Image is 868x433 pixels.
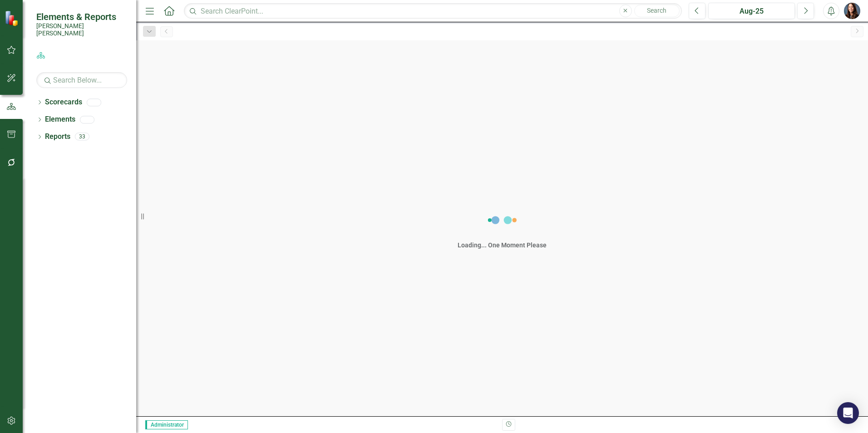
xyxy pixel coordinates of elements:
[458,241,547,250] div: Loading... One Moment Please
[844,3,860,19] img: Tami Griswold
[36,22,127,37] small: [PERSON_NAME] [PERSON_NAME]
[36,72,127,88] input: Search Below...
[708,3,795,19] button: Aug-25
[45,132,70,142] a: Reports
[45,97,82,108] a: Scorecards
[647,7,666,14] span: Search
[184,3,682,19] input: Search ClearPoint...
[634,5,680,17] button: Search
[837,402,859,424] div: Open Intercom Messenger
[145,420,188,429] span: Administrator
[5,10,20,26] img: ClearPoint Strategy
[711,6,792,17] div: Aug-25
[36,11,127,22] span: Elements & Reports
[45,114,75,125] a: Elements
[75,133,89,141] div: 33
